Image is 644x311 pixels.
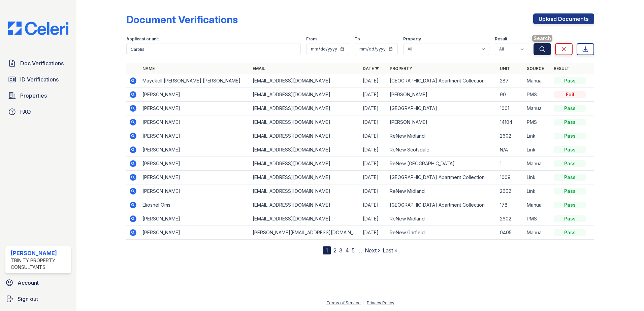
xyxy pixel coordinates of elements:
[250,226,360,240] td: [PERSON_NAME][EMAIL_ADDRESS][DOMAIN_NAME]
[140,184,250,198] td: [PERSON_NAME]
[497,129,524,143] td: 2602
[497,171,524,184] td: 1009
[140,74,250,88] td: Mayckell [PERSON_NAME] [PERSON_NAME]
[387,129,497,143] td: ReNew Midland
[140,226,250,240] td: [PERSON_NAME]
[339,247,343,254] a: 3
[497,115,524,129] td: 14104
[524,88,551,102] td: PMS
[250,115,360,129] td: [EMAIL_ADDRESS][DOMAIN_NAME]
[250,171,360,184] td: [EMAIL_ADDRESS][DOMAIN_NAME]
[18,295,38,303] span: Sign out
[140,115,250,129] td: [PERSON_NAME]
[554,133,586,139] div: Pass
[323,246,331,254] div: 1
[554,91,586,98] div: Fail
[390,66,412,71] a: Property
[497,157,524,171] td: 1
[250,157,360,171] td: [EMAIL_ADDRESS][DOMAIN_NAME]
[360,157,387,171] td: [DATE]
[387,157,497,171] td: ReNew [GEOGRAPHIC_DATA]
[250,143,360,157] td: [EMAIL_ADDRESS][DOMAIN_NAME]
[126,43,301,55] input: Search by name, email, or unit number
[3,276,74,289] a: Account
[253,66,265,71] a: Email
[524,102,551,115] td: Manual
[250,74,360,88] td: [EMAIL_ADDRESS][DOMAIN_NAME]
[326,300,361,305] a: Terms of Service
[497,143,524,157] td: N/A
[5,73,71,86] a: ID Verifications
[524,129,551,143] td: Link
[360,129,387,143] td: [DATE]
[363,300,364,305] div: |
[142,66,155,71] a: Name
[140,212,250,226] td: [PERSON_NAME]
[387,184,497,198] td: ReNew Midland
[524,157,551,171] td: Manual
[360,226,387,240] td: [DATE]
[495,36,507,42] label: Result
[387,74,497,88] td: [GEOGRAPHIC_DATA] Apartment Collection
[250,102,360,115] td: [EMAIL_ADDRESS][DOMAIN_NAME]
[387,226,497,240] td: ReNew Garfield
[554,188,586,195] div: Pass
[360,184,387,198] td: [DATE]
[533,13,594,24] a: Upload Documents
[250,212,360,226] td: [EMAIL_ADDRESS][DOMAIN_NAME]
[140,129,250,143] td: [PERSON_NAME]
[352,247,355,254] a: 5
[554,160,586,167] div: Pass
[360,74,387,88] td: [DATE]
[5,89,71,102] a: Properties
[367,300,394,305] a: Privacy Policy
[554,146,586,153] div: Pass
[554,66,570,71] a: Result
[534,43,551,55] button: Search
[527,66,544,71] a: Source
[387,143,497,157] td: ReNew Scotsdale
[20,108,31,116] span: FAQ
[524,184,551,198] td: Link
[357,246,362,254] span: …
[497,88,524,102] td: 90
[3,292,74,306] a: Sign out
[140,88,250,102] td: [PERSON_NAME]
[140,102,250,115] td: [PERSON_NAME]
[554,105,586,112] div: Pass
[126,36,159,42] label: Applicant or unit
[497,102,524,115] td: 1001
[360,115,387,129] td: [DATE]
[11,249,68,257] div: [PERSON_NAME]
[306,36,317,42] label: From
[524,212,551,226] td: PMS
[403,36,421,42] label: Property
[387,212,497,226] td: ReNew Midland
[360,102,387,115] td: [DATE]
[5,105,71,118] a: FAQ
[532,35,552,42] span: Search
[387,115,497,129] td: [PERSON_NAME]
[355,36,360,42] label: To
[524,226,551,240] td: Manual
[497,198,524,212] td: 178
[20,92,47,100] span: Properties
[387,198,497,212] td: [GEOGRAPHIC_DATA] Apartment Collection
[20,75,59,83] span: ID Verifications
[500,66,510,71] a: Unit
[11,257,68,271] div: Trinity Property Consultants
[250,129,360,143] td: [EMAIL_ADDRESS][DOMAIN_NAME]
[365,247,380,254] a: Next ›
[554,202,586,208] div: Pass
[554,77,586,84] div: Pass
[140,198,250,212] td: Eliosnel Oms
[333,247,336,254] a: 2
[126,13,238,26] div: Document Verifications
[360,88,387,102] td: [DATE]
[250,184,360,198] td: [EMAIL_ADDRESS][DOMAIN_NAME]
[554,229,586,236] div: Pass
[387,171,497,184] td: [GEOGRAPHIC_DATA] Apartment Collection
[3,22,74,35] img: CE_Logo_Blue-a8612792a0a2168367f1c8372b55b34899dd931a85d93a1a3d3e32e68fde9ad4.png
[140,171,250,184] td: [PERSON_NAME]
